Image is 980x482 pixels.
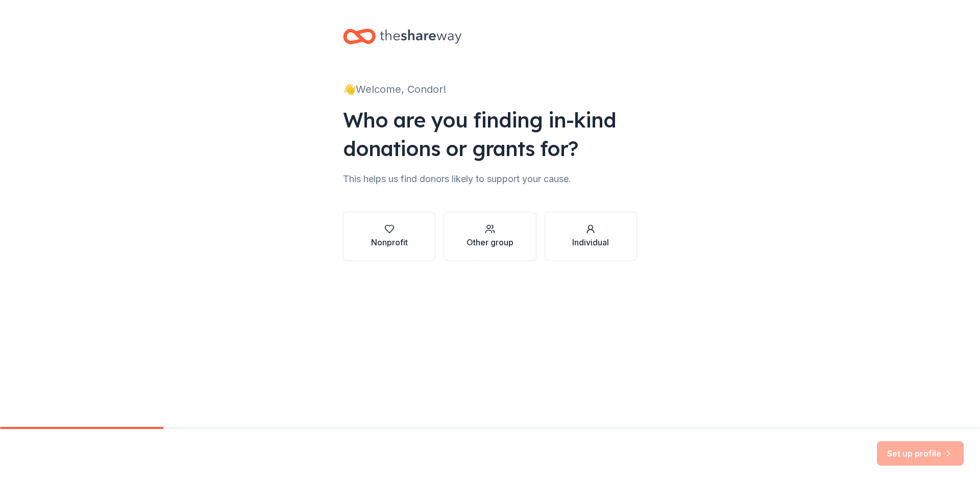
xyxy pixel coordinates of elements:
div: Other group [467,236,513,248]
div: Individual [572,236,609,248]
div: 👋 Welcome, Condor! [343,81,637,97]
button: Nonprofit [343,212,435,261]
div: This helps us find donors likely to support your cause. [343,171,637,187]
button: Other group [444,212,536,261]
button: Individual [545,212,637,261]
div: Nonprofit [371,236,408,248]
div: Who are you finding in-kind donations or grants for? [343,106,637,163]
